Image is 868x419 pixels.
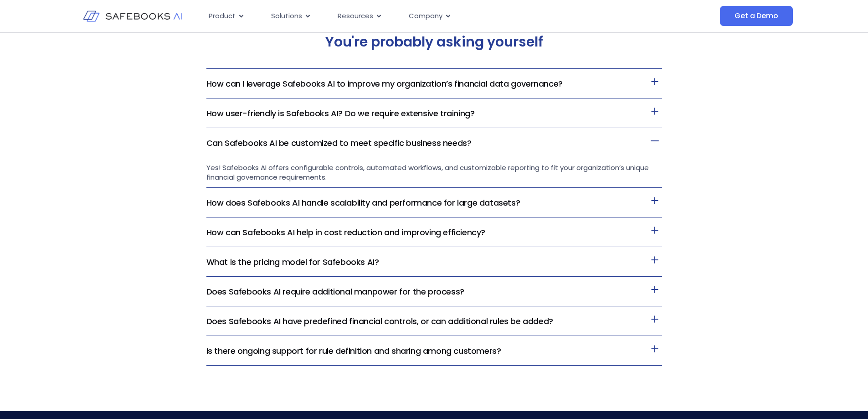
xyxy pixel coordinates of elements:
[206,217,662,247] h3: How can Safebooks AI help in cost reduction and improving efficiency?
[206,227,485,238] a: How can Safebooks AI help in cost reduction and improving efficiency?
[206,197,520,208] a: How does Safebooks AI handle scalability and performance for large datasets?
[734,11,778,21] span: Get a Demo
[206,163,649,182] span: Yes! Safebooks AI offers configurable controls, automated workflows, and customizable reporting t...
[206,98,662,128] h3: How user-friendly is Safebooks AI? Do we require extensive training?
[206,277,662,306] h3: Does Safebooks AI require additional manpower for the process?
[209,11,236,21] span: Product
[201,7,629,25] nav: Menu
[206,345,501,357] a: Is there ongoing support for rule definition and sharing among customers?
[206,247,662,277] h3: What is the pricing model for Safebooks AI?
[206,108,475,119] a: How user-friendly is Safebooks AI? Do we require extensive training?
[271,11,302,21] span: Solutions
[201,7,629,25] div: Menu Toggle
[206,336,662,366] h3: Is there ongoing support for rule definition and sharing among customers?
[206,128,662,157] h3: Can Safebooks AI be customized to meet specific business needs?
[409,11,442,21] span: Company
[206,286,464,297] a: Does Safebooks AI require additional manpower for the process?
[206,78,563,89] a: How can I leverage Safebooks AI to improve my organization’s financial data governance?
[206,157,662,188] div: Can Safebooks AI be customized to meet specific business needs?
[206,188,662,217] h3: How does Safebooks AI handle scalability and performance for large datasets?
[720,6,792,26] a: Get a Demo
[206,316,553,327] a: Does Safebooks AI have predefined financial controls, or can additional rules be added?
[206,306,662,336] h3: Does Safebooks AI have predefined financial controls, or can additional rules be added?
[206,69,662,98] h3: How can I leverage Safebooks AI to improve my organization’s financial data governance?
[206,137,472,149] a: Can Safebooks AI be customized to meet specific business needs?
[338,11,373,21] span: Resources
[206,256,379,268] a: What is the pricing model for Safebooks AI?
[206,34,662,50] h2: You're probably asking yourself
